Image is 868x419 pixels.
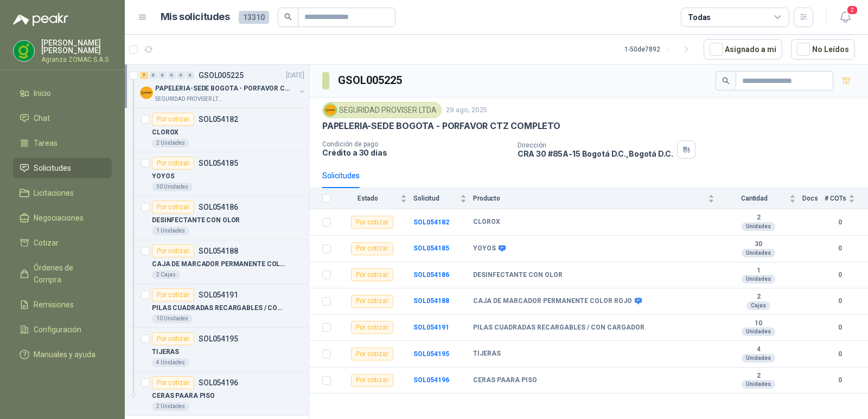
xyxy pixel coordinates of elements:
p: PAPELERIA-SEDE BOGOTA - PORFAVOR CTZ COMPLETO [155,83,290,94]
p: [DATE] [286,70,304,81]
b: 10 [721,319,796,328]
span: Cantidad [721,195,787,202]
a: Por cotizarSOL054185YOYOS30 Unidades [125,152,309,196]
b: CERAS PAARA PISO [473,376,537,385]
span: 13310 [239,11,269,24]
div: 1 Unidades [152,227,189,235]
div: Por cotizar [351,374,393,387]
p: CAJA DE MARCADOR PERMANENTE COLOR ROJO [152,259,287,269]
div: 30 Unidades [152,183,193,191]
div: 7 [140,72,148,79]
div: Por cotizar [351,347,393,360]
span: Solicitud [413,195,458,202]
div: Por cotizar [351,321,393,334]
p: 29 ago, 2025 [446,105,487,115]
b: 2 [721,214,796,222]
b: 1 [721,267,796,275]
div: 10 Unidades [152,314,193,323]
a: Por cotizarSOL054182CLOROX2 Unidades [125,108,309,152]
th: # COTs [825,188,868,209]
p: YOYOS [152,171,174,182]
span: Chat [34,112,50,124]
p: Dirección [518,141,673,149]
a: Negociaciones [13,208,112,228]
span: Negociaciones [34,212,84,224]
th: Docs [802,188,825,209]
a: Remisiones [13,294,112,315]
p: CRA 30 #85A-15 Bogotá D.C. , Bogotá D.C. [518,149,673,158]
div: Unidades [742,327,775,336]
b: SOL054186 [413,271,449,279]
b: 30 [721,240,796,249]
th: Estado [337,188,413,209]
div: Unidades [742,222,775,231]
span: Estado [337,195,398,202]
b: CAJA DE MARCADOR PERMANENTE COLOR ROJO [473,297,632,306]
b: 0 [825,217,855,228]
div: Unidades [742,354,775,363]
a: Por cotizarSOL054191PILAS CUADRADAS RECARGABLES / CON CARGADOR10 Unidades [125,284,309,328]
div: 4 Unidades [152,358,189,367]
a: SOL054196 [413,376,449,384]
a: Órdenes de Compra [13,257,112,290]
div: Por cotizar [152,201,194,214]
p: SOL054182 [199,115,238,123]
span: Producto [473,195,706,202]
p: CLOROX [152,127,178,138]
b: 2 [721,372,796,381]
b: PILAS CUADRADAS RECARGABLES / CON CARGADOR [473,324,644,332]
p: PAPELERIA-SEDE BOGOTA - PORFAVOR CTZ COMPLETO [322,120,560,132]
img: Logo peakr [13,13,68,26]
th: Solicitud [413,188,473,209]
a: Solicitudes [13,158,112,178]
div: 1 - 50 de 7892 [624,41,695,58]
a: Chat [13,108,112,128]
div: Unidades [742,275,775,283]
p: SOL054188 [199,247,238,255]
p: TIJERAS [152,347,179,357]
div: Por cotizar [152,376,194,389]
b: 0 [825,349,855,359]
span: search [284,13,292,21]
div: Solicitudes [322,170,360,182]
b: YOYOS [473,244,496,253]
div: Por cotizar [152,332,194,345]
span: search [722,77,730,85]
b: SOL054182 [413,218,449,226]
div: Por cotizar [152,244,194,257]
div: Unidades [742,380,775,389]
span: Licitaciones [34,187,74,199]
p: Crédito a 30 días [322,148,509,157]
a: Inicio [13,83,112,104]
a: SOL054185 [413,244,449,252]
a: Licitaciones [13,183,112,203]
span: # COTs [825,195,846,202]
p: SEGURIDAD PROVISER LTDA [155,95,224,104]
a: Configuración [13,319,112,340]
div: 0 [177,72,185,79]
span: Remisiones [34,299,74,311]
a: SOL054188 [413,297,449,305]
span: Cotizar [34,237,59,249]
div: Por cotizar [152,157,194,170]
th: Producto [473,188,721,209]
span: Configuración [34,324,81,336]
p: PILAS CUADRADAS RECARGABLES / CON CARGADOR [152,303,287,313]
b: SOL054195 [413,350,449,358]
b: DESINFECTANTE CON OLOR [473,271,563,280]
p: [PERSON_NAME] [PERSON_NAME] [41,39,112,54]
span: Inicio [34,87,51,99]
span: Órdenes de Compra [34,262,101,286]
b: 4 [721,345,796,354]
div: 0 [149,72,157,79]
b: TIJERAS [473,350,501,358]
b: 0 [825,243,855,254]
div: 2 Unidades [152,139,189,147]
button: 2 [835,8,855,27]
a: Cotizar [13,233,112,253]
span: Tareas [34,137,58,149]
b: 2 [721,293,796,301]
